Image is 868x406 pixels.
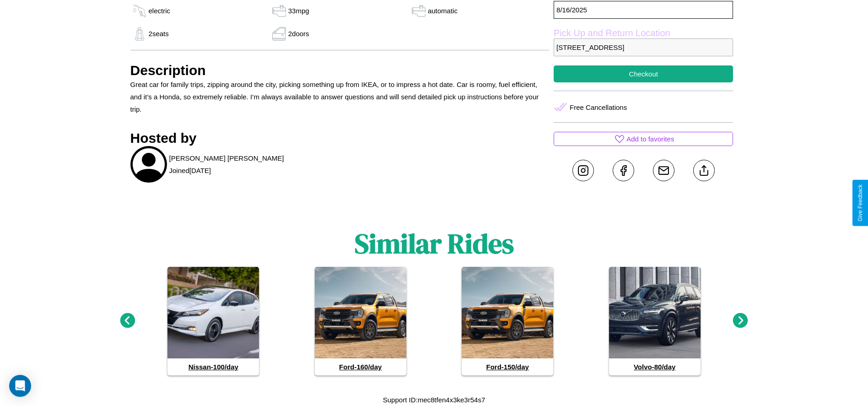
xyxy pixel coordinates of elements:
[626,133,674,145] p: Add to favorites
[315,358,406,375] h4: Ford - 160 /day
[554,1,733,19] p: 8 / 16 / 2025
[315,267,406,375] a: Ford-160/day
[149,5,171,17] p: electric
[554,132,733,146] button: Add to favorites
[462,267,553,375] a: Ford-150/day
[554,65,733,82] button: Checkout
[270,4,288,18] img: gas
[169,164,211,177] p: Joined [DATE]
[288,5,309,17] p: 33 mpg
[383,394,485,406] p: Support ID: mec8tfen4x3ke3r54s7
[167,267,259,375] a: Nissan-100/day
[130,78,550,115] p: Great car for family trips, zipping around the city, picking something up from IKEA, or to impres...
[554,38,733,56] p: [STREET_ADDRESS]
[554,28,733,38] label: Pick Up and Return Location
[288,27,309,40] p: 2 doors
[130,4,149,18] img: gas
[355,225,514,262] h1: Similar Rides
[428,5,458,17] p: automatic
[130,27,149,41] img: gas
[270,27,288,41] img: gas
[167,358,259,375] h4: Nissan - 100 /day
[410,4,428,18] img: gas
[130,63,550,78] h3: Description
[130,130,550,146] h3: Hosted by
[570,101,627,114] p: Free Cancellations
[609,267,701,375] a: Volvo-80/day
[857,184,863,222] div: Give Feedback
[462,358,553,375] h4: Ford - 150 /day
[169,152,284,164] p: [PERSON_NAME] [PERSON_NAME]
[149,27,169,40] p: 2 seats
[9,375,31,397] div: Open Intercom Messenger
[609,358,701,375] h4: Volvo - 80 /day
